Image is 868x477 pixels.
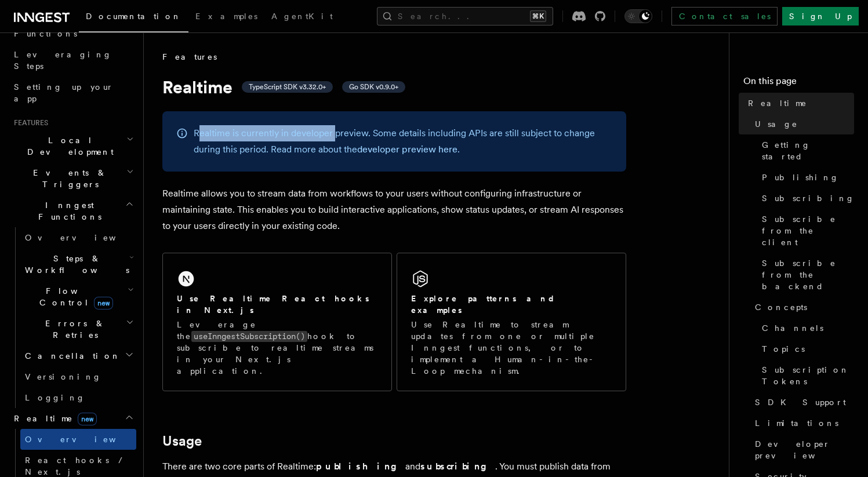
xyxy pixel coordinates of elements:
span: Go SDK v0.9.0+ [349,82,398,92]
span: Publishing [762,172,839,183]
span: Errors & Retries [20,318,126,341]
span: Limitations [755,417,838,429]
span: Logging [25,393,85,402]
a: Realtime [743,93,854,114]
span: Channels [762,322,823,334]
button: Toggle dark mode [624,9,652,23]
h1: Realtime [162,77,626,97]
a: Limitations [750,413,854,434]
a: Setting up your app [9,77,136,109]
strong: publishing [316,461,405,472]
span: Overview [25,233,144,242]
span: Concepts [755,301,807,313]
span: Versioning [25,372,101,381]
a: Use Realtime React hooks in Next.jsLeverage theuseInngestSubscription()hook to subscribe to realt... [162,253,392,391]
a: Examples [188,3,264,31]
button: Steps & Workflows [20,248,136,281]
h4: On this page [743,74,854,93]
span: Subscribe from the backend [762,257,854,292]
span: Usage [755,118,798,130]
button: Local Development [9,130,136,162]
p: Leverage the hook to subscribe to realtime streams in your Next.js application. [177,319,377,377]
span: AgentKit [271,12,333,21]
button: Search...⌘K [377,7,553,26]
span: Setting up your app [14,82,114,103]
a: Versioning [20,366,136,387]
a: Topics [757,338,854,359]
span: Subscribe from the client [762,213,854,248]
span: Cancellation [20,350,121,362]
kbd: ⌘K [530,10,546,22]
div: Inngest Functions [9,227,136,408]
span: Developer preview [755,438,854,461]
p: Realtime allows you to stream data from workflows to your users without configuring infrastructur... [162,185,626,234]
span: Getting started [762,139,854,162]
a: Channels [757,318,854,338]
a: SDK Support [750,392,854,413]
a: Subscribe from the client [757,209,854,253]
a: Overview [20,227,136,248]
a: Getting started [757,134,854,167]
span: Realtime [9,413,97,424]
a: Logging [20,387,136,408]
span: Overview [25,435,144,444]
button: Flow Controlnew [20,281,136,313]
a: Publishing [757,167,854,188]
a: AgentKit [264,3,340,31]
span: Local Development [9,134,126,158]
span: Subscribing [762,192,855,204]
a: Usage [162,433,202,449]
code: useInngestSubscription() [191,331,307,342]
span: Realtime [748,97,807,109]
h2: Use Realtime React hooks in Next.js [177,293,377,316]
a: Overview [20,429,136,450]
a: developer preview here [357,144,457,155]
span: new [94,297,113,309]
a: Usage [750,114,854,134]
p: Realtime is currently in developer preview. Some details including APIs are still subject to chan... [194,125,612,158]
a: Explore patterns and examplesUse Realtime to stream updates from one or multiple Inngest function... [397,253,626,391]
button: Events & Triggers [9,162,136,195]
strong: subscribing [420,461,495,472]
span: Leveraging Steps [14,50,112,71]
p: Use Realtime to stream updates from one or multiple Inngest functions, or to implement a Human-in... [411,319,612,377]
span: Subscription Tokens [762,364,854,387]
a: Sign Up [782,7,859,26]
span: TypeScript SDK v3.32.0+ [249,82,326,92]
span: Examples [195,12,257,21]
button: Realtimenew [9,408,136,429]
a: Developer preview [750,434,854,466]
span: Features [162,51,217,63]
span: Documentation [86,12,181,21]
span: Flow Control [20,285,128,308]
span: Inngest Functions [9,199,125,223]
span: new [78,413,97,425]
button: Errors & Retries [20,313,136,345]
span: Steps & Workflows [20,253,129,276]
a: Documentation [79,3,188,32]
span: React hooks / Next.js [25,456,128,476]
a: Concepts [750,297,854,318]
a: Subscribe from the backend [757,253,854,297]
a: Contact sales [671,7,778,26]
a: Subscribing [757,188,854,209]
span: Features [9,118,48,128]
button: Cancellation [20,345,136,366]
span: Topics [762,343,805,355]
h2: Explore patterns and examples [411,293,612,316]
span: Events & Triggers [9,167,126,190]
button: Inngest Functions [9,195,136,227]
span: SDK Support [755,396,846,408]
a: Leveraging Steps [9,44,136,77]
a: Subscription Tokens [757,359,854,392]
